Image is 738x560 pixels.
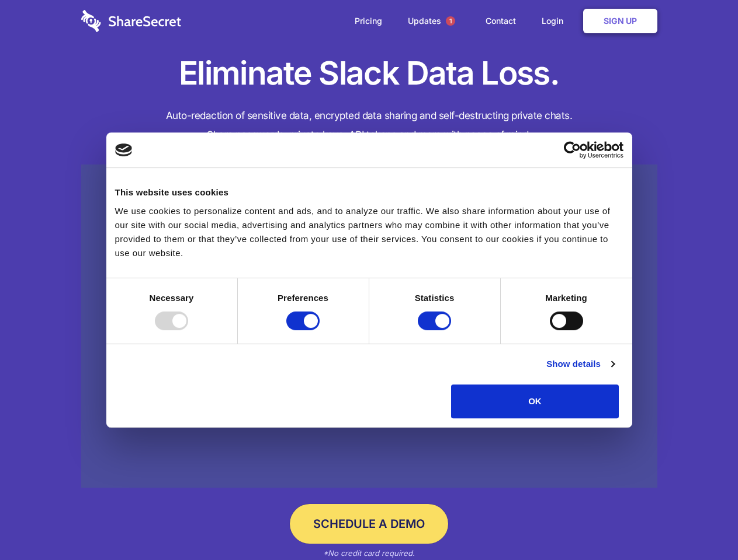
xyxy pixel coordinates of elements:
a: Schedule a Demo [290,504,448,544]
img: logo [115,143,133,156]
h1: Eliminate Slack Data Loss. [81,52,657,94]
strong: Marketing [545,293,587,303]
a: Wistia video thumbnail [81,164,657,488]
strong: Necessary [150,293,194,303]
span: 1 [446,16,455,26]
a: Pricing [343,3,394,39]
strong: Preferences [278,293,328,303]
img: logo-wordmark-white-trans-d4663122ce5f474addd5e946df7df03e33cb6a1c49d2221995e7729f52c070b2.svg [81,10,181,32]
em: *No credit card required. [323,548,415,558]
a: Show details [546,357,614,371]
a: Sign Up [583,9,657,33]
div: We use cookies to personalize content and ads, and to analyze our traffic. We also share informat... [115,204,623,260]
button: OK [451,384,619,418]
div: This website uses cookies [115,185,623,199]
h4: Auto-redaction of sensitive data, encrypted data sharing and self-destructing private chats. Shar... [81,106,657,145]
strong: Statistics [415,293,455,303]
a: Login [530,3,581,39]
a: Usercentrics Cookiebot - opens in a new window [521,141,623,159]
a: Contact [474,3,528,39]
